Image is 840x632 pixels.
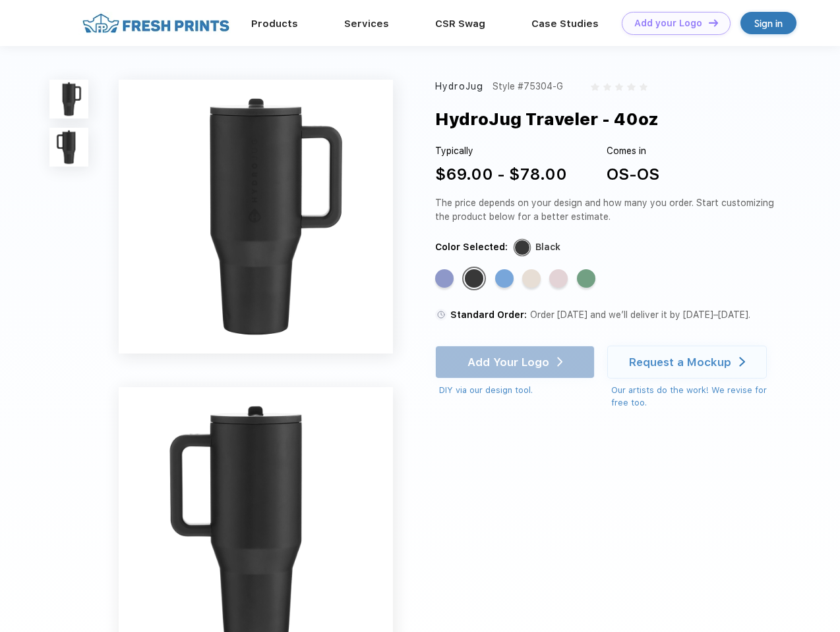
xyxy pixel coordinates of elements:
[78,12,233,35] img: fo%20logo%202.webp
[49,80,88,118] img: func=resize&h=100
[549,269,568,288] div: Pink Sand
[435,196,779,224] div: The price depends on your design and how many you order. Start customizing the product below for ...
[591,83,599,91] img: gray_star.svg
[627,83,635,91] img: gray_star.svg
[435,80,483,93] div: HydroJug
[739,357,745,367] img: white arrow
[439,384,595,397] div: DIY via our design tool.
[603,83,611,91] img: gray_star.svg
[435,107,659,132] div: HydroJug Traveler - 40oz
[495,269,514,288] div: Riptide
[577,269,595,288] div: Sage
[119,80,393,354] img: func=resize&h=640
[522,269,541,288] div: Cream
[435,163,567,186] div: $69.00 - $78.00
[709,19,718,26] img: DT
[450,309,527,320] span: Standard Order:
[634,18,702,29] div: Add your Logo
[493,80,563,93] div: Style #75304-G
[640,83,647,91] img: gray_star.svg
[740,12,796,34] a: Sign in
[465,269,483,288] div: Black
[615,83,623,91] img: gray_star.svg
[251,18,298,30] a: Products
[629,355,731,369] div: Request a Mockup
[754,16,783,31] div: Sign in
[611,384,779,409] div: Our artists do the work! We revise for free too.
[535,240,560,254] div: Black
[607,163,659,186] div: OS-OS
[435,269,454,288] div: Peri
[530,309,750,320] span: Order [DATE] and we’ll deliver it by [DATE]–[DATE].
[435,309,447,321] img: standard order
[435,144,567,158] div: Typically
[49,128,88,167] img: func=resize&h=100
[607,144,659,158] div: Comes in
[435,240,508,254] div: Color Selected:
